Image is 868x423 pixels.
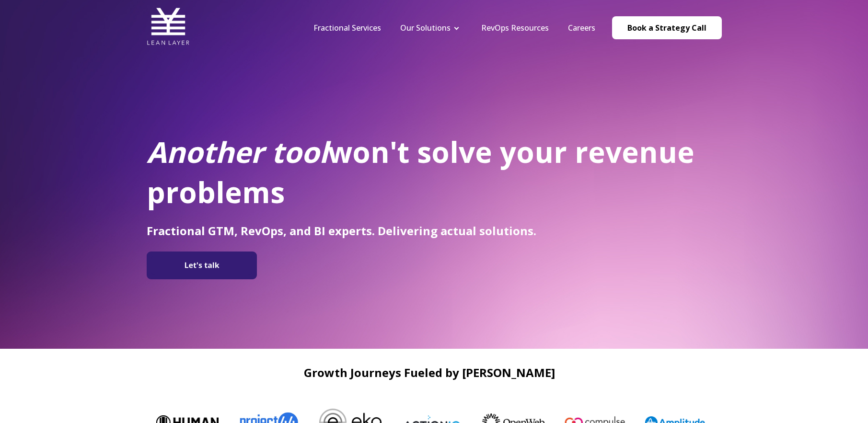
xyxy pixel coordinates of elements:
[147,223,536,239] span: Fractional GTM, RevOps, and BI experts. Delivering actual solutions.
[151,255,252,275] img: Let's talk
[147,366,712,379] h2: Growth Journeys Fueled by [PERSON_NAME]
[147,132,328,171] em: Another tool
[612,16,722,39] a: Book a Strategy Call
[481,23,549,33] a: RevOps Resources
[304,23,605,33] div: Navigation Menu
[400,23,451,33] a: Our Solutions
[147,5,190,48] img: Lean Layer Logo
[568,23,595,33] a: Careers
[313,23,381,33] a: Fractional Services
[147,132,694,212] span: won't solve your revenue problems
